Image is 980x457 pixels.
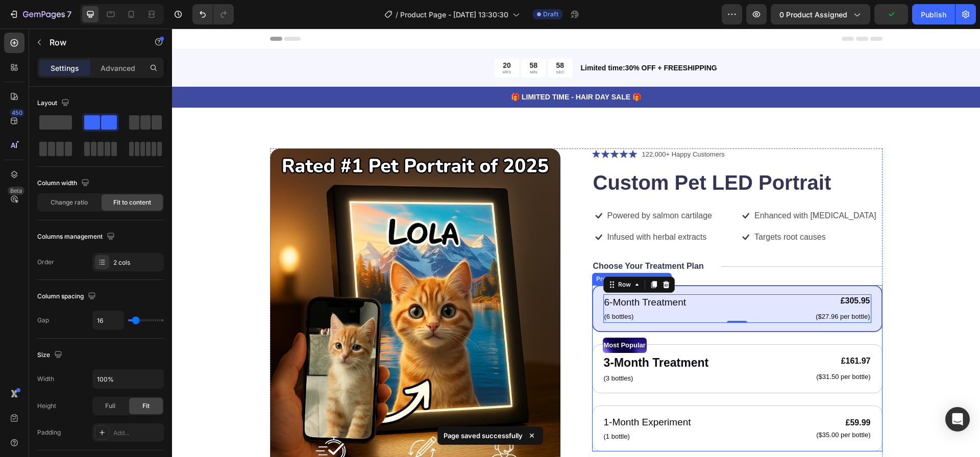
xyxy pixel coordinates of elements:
[643,326,699,339] div: £161.97
[384,41,392,46] p: SEC
[357,32,365,41] div: 58
[644,402,698,411] p: ($35.00 per bottle)
[51,198,88,207] span: Change ratio
[435,204,535,214] p: Infused with herbal extracts
[37,230,117,244] div: Columns management
[101,63,135,73] p: Advanced
[470,121,553,131] p: 122,000+ Happy Customers
[432,403,519,413] p: (1 bottle)
[37,428,61,437] div: Padding
[435,182,540,193] p: Powered by salmon cartilage
[582,204,654,214] p: Targets root causes
[113,258,161,267] div: 2 cols
[771,4,870,24] button: 0 product assigned
[37,96,71,110] div: Layout
[432,325,537,343] p: 3-Month Treatment
[384,32,392,41] div: 58
[93,311,124,329] input: Auto
[400,9,508,20] span: Product Page - [DATE] 13:30:30
[432,267,514,282] p: 6-Month Treatment
[432,345,537,355] p: (3 bottles)
[444,251,461,261] div: Row
[50,36,136,48] p: Row
[643,266,699,279] div: £305.95
[921,9,946,20] div: Publish
[192,4,234,24] div: Undo/Redo
[37,348,64,362] div: Size
[4,4,76,24] button: 7
[396,9,398,20] span: /
[37,290,98,303] div: Column spacing
[432,283,514,293] p: (6 bottles)
[644,284,698,293] p: ($27.96 per bottle)
[37,374,54,384] div: Width
[113,428,161,438] div: Add...
[543,10,558,19] span: Draft
[432,387,519,401] p: 1-Month Experiment
[51,63,79,73] p: Settings
[432,310,474,323] p: Most Popular
[420,140,710,168] h1: Custom Pet LED Portrait
[113,198,151,207] span: Fit to content
[421,233,532,243] p: Choose Your Treatment Plan
[357,41,365,46] p: MIN
[67,8,71,20] p: 7
[1,63,807,74] p: 🎁 LIMITED TIME - HAIR DAY SALE 🎁
[643,387,699,401] div: £59.99
[37,176,91,190] div: Column width
[93,370,163,388] input: Auto
[945,407,970,431] div: Open Intercom Messenger
[444,430,523,441] p: Page saved successfully
[105,401,115,411] span: Full
[331,32,339,41] div: 20
[37,258,54,267] div: Order
[37,316,49,325] div: Gap
[142,401,150,411] span: Fit
[37,401,56,411] div: Height
[409,34,709,45] p: Limited time:30% OFF + FREESHIPPING
[10,109,24,117] div: 450
[422,246,498,255] div: Product Bundle Discount
[8,187,24,195] div: Beta
[779,9,847,20] span: 0 product assigned
[331,41,339,46] p: HRS
[644,344,698,353] p: ($31.50 per bottle)
[912,4,955,24] button: Publish
[172,29,980,457] iframe: Design area
[582,182,704,193] p: Enhanced with [MEDICAL_DATA]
